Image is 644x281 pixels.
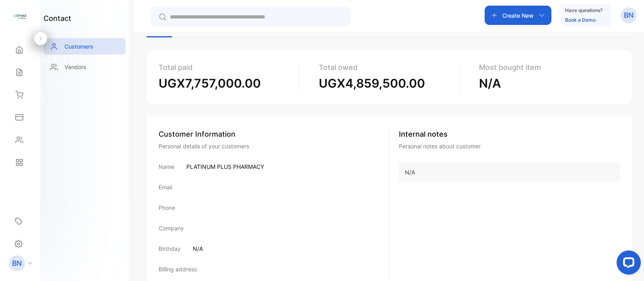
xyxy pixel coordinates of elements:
p: Most bought item [479,62,613,73]
p: Total paid [159,62,293,73]
img: logo [14,10,26,23]
p: Name [159,162,174,171]
p: Billing address [159,265,197,273]
p: N/A [479,74,613,92]
button: Create New [485,6,551,25]
h1: contact [43,13,71,24]
p: Customers [64,42,93,51]
a: Book a Demo [565,17,596,23]
iframe: LiveChat chat widget [610,247,644,281]
p: Vendors [64,63,87,71]
p: Company [159,224,184,232]
p: Have questions? [565,6,603,14]
p: Birthday [159,244,181,253]
p: N/A [193,244,203,253]
div: Customer Information [159,129,389,139]
p: Total owed [319,62,453,73]
p: BN [12,258,22,269]
p: Phone [159,203,175,212]
p: Personal notes about customer [399,142,620,150]
span: UGX7,757,000.00 [159,76,261,90]
div: Personal details of your customers [159,142,389,150]
p: Email [159,183,172,191]
p: BN [624,10,634,21]
button: BN [621,6,637,25]
p: PLATINUM PLUS PHARMACY [186,162,264,171]
p: Create New [502,11,534,20]
a: Customers [43,38,126,55]
p: Internal notes [399,129,620,139]
span: UGX4,859,500.00 [319,76,425,90]
p: N/A [405,168,614,176]
a: Vendors [43,59,126,75]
